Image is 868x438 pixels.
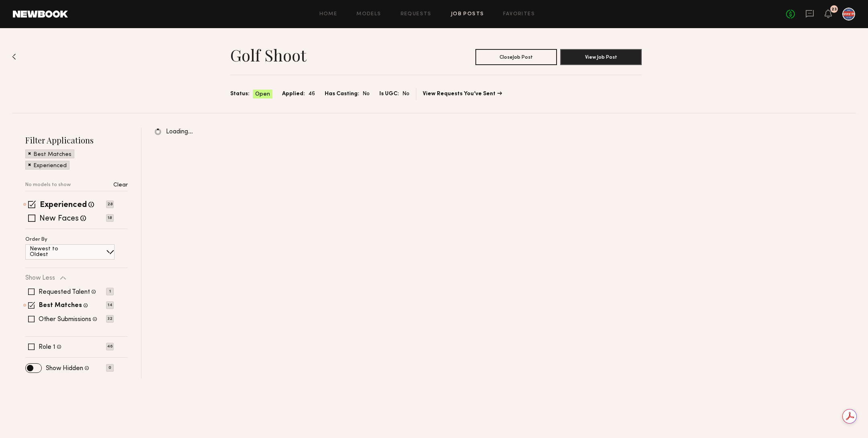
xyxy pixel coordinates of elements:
p: Newest to Oldest [30,246,78,258]
label: New Faces [39,215,79,223]
h2: Filter Applications [25,135,128,145]
span: No [362,90,370,98]
h1: Golf Shoot [230,45,306,65]
p: 1 [106,288,114,295]
p: Show Less [25,275,55,281]
a: Models [356,12,381,17]
label: Other Submissions [39,316,91,323]
img: Back to previous page [12,53,16,60]
label: Role 1 [39,344,55,350]
p: 0 [106,364,114,372]
button: View Job Post [560,49,642,65]
span: Has Casting: [325,90,359,98]
label: Requested Talent [39,289,90,295]
button: CloseJob Post [475,49,557,65]
label: Experienced [40,201,87,209]
label: Show Hidden [46,365,83,372]
p: 32 [106,315,114,323]
div: 23 [831,7,837,12]
a: Favorites [503,12,535,17]
a: Home [319,12,338,17]
p: 28 [106,201,114,208]
p: Experienced [33,163,67,169]
p: 14 [106,301,114,309]
span: Is UGC: [379,90,399,98]
span: Status: [230,90,250,98]
p: Clear [113,182,128,188]
p: Best Matches [33,152,72,158]
p: No models to show [25,182,71,188]
a: Job Posts [451,12,484,17]
span: Open [255,90,270,98]
span: 46 [308,90,315,98]
label: Best Matches [39,303,82,309]
span: Applied: [282,90,305,98]
span: Loading… [166,129,193,135]
a: View Requests You’ve Sent [423,91,502,97]
p: 18 [106,214,114,222]
span: No [402,90,409,98]
p: 46 [106,343,114,350]
p: Order By [25,237,47,242]
a: Requests [401,12,432,17]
